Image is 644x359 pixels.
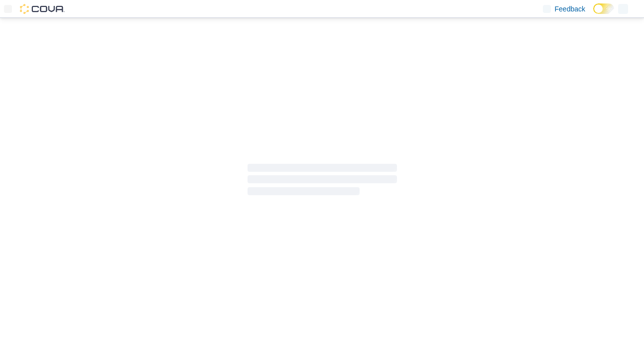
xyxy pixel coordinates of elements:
[593,3,614,14] input: Dark Mode
[20,4,65,14] img: Cova
[555,4,585,14] span: Feedback
[593,14,594,14] span: Dark Mode
[248,166,397,198] span: Loading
